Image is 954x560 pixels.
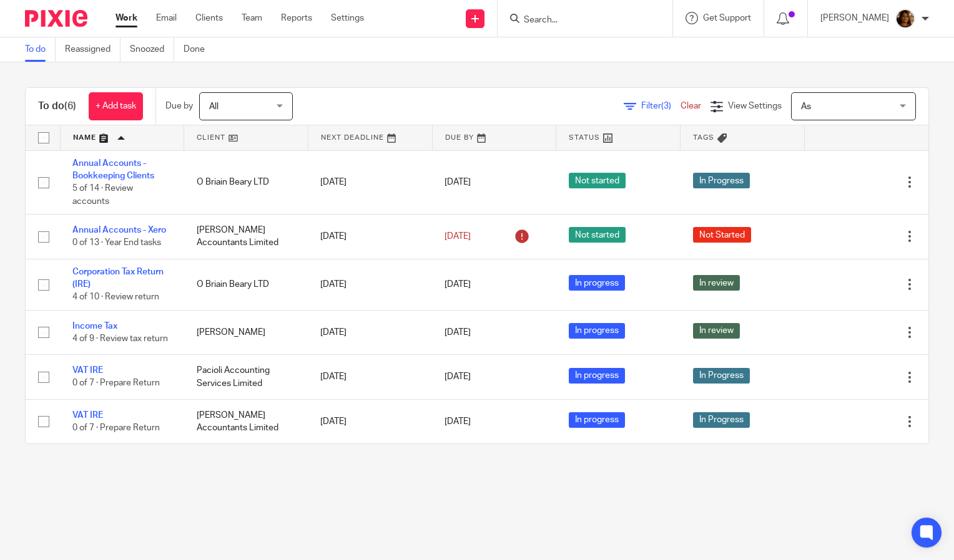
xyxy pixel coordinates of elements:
[331,12,364,24] a: Settings
[65,37,120,62] a: Reassigned
[523,15,635,26] input: Search
[89,92,143,120] a: + Add task
[569,275,625,291] span: In progress
[569,323,625,339] span: In progress
[308,355,432,399] td: [DATE]
[308,150,432,215] td: [DATE]
[693,323,740,339] span: In review
[445,232,471,241] span: [DATE]
[693,227,751,243] span: Not Started
[25,37,56,62] a: To do
[681,102,701,110] a: Clear
[72,184,133,206] span: 5 of 14 · Review accounts
[38,100,76,113] h1: To do
[661,102,671,110] span: (3)
[72,379,160,388] span: 0 of 7 · Prepare Return
[445,178,471,186] span: [DATE]
[703,14,751,22] span: Get Support
[569,412,625,428] span: In progress
[184,355,308,399] td: Pacioli Accounting Services Limited
[445,328,471,337] span: [DATE]
[569,173,626,188] span: Not started
[184,310,308,354] td: [PERSON_NAME]
[445,417,471,426] span: [DATE]
[184,399,308,443] td: [PERSON_NAME] Accountants Limited
[25,10,87,27] img: Pixie
[445,280,471,289] span: [DATE]
[569,227,626,243] span: Not started
[195,12,223,24] a: Clients
[165,100,193,112] p: Due by
[184,150,308,215] td: O Briain Beary LTD
[72,226,166,234] a: Annual Accounts - Xero
[130,37,174,62] a: Snoozed
[72,268,164,289] a: Corporation Tax Return (IRE)
[72,239,161,248] span: 0 of 13 · Year End tasks
[72,293,159,302] span: 4 of 10 · Review return
[281,12,312,24] a: Reports
[801,102,811,111] span: As
[184,37,214,62] a: Done
[693,173,750,188] span: In Progress
[693,275,740,291] span: In review
[184,215,308,259] td: [PERSON_NAME] Accountants Limited
[72,334,168,343] span: 4 of 9 · Review tax return
[72,423,160,432] span: 0 of 7 · Prepare Return
[308,399,432,443] td: [DATE]
[728,102,782,110] span: View Settings
[72,159,154,180] a: Annual Accounts - Bookkeeping Clients
[693,412,750,428] span: In Progress
[308,310,432,354] td: [DATE]
[641,102,681,110] span: Filter
[895,9,915,29] img: Arvinder.jpeg
[64,101,76,111] span: (6)
[693,134,714,141] span: Tags
[184,259,308,310] td: O Briain Beary LTD
[156,12,177,24] a: Email
[308,215,432,259] td: [DATE]
[445,372,471,381] span: [DATE]
[72,322,117,331] a: Income Tax
[569,368,625,384] span: In progress
[693,368,750,384] span: In Progress
[308,259,432,310] td: [DATE]
[209,102,219,111] span: All
[72,366,103,375] a: VAT IRE
[116,12,137,24] a: Work
[820,12,889,24] p: [PERSON_NAME]
[72,411,103,420] a: VAT IRE
[242,12,262,24] a: Team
